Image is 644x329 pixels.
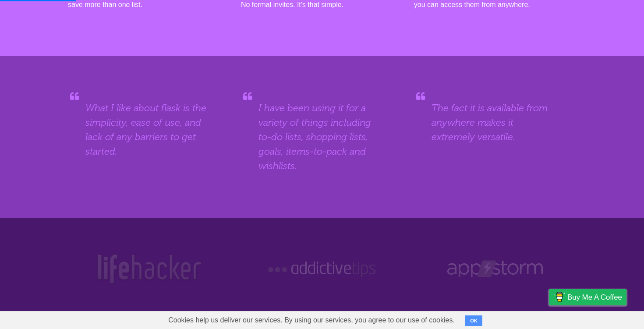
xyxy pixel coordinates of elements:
[465,315,482,326] button: OK
[549,289,626,305] a: Buy me a coffee
[159,311,464,329] span: Cookies help us deliver our services. By using our services, you agree to our use of cookies.
[258,101,386,173] blockquote: I have been using it for a variety of things including to-do lists, shopping lists, goals, items-...
[85,101,212,159] blockquote: What I like about flask is the simplicity, ease of use, and lack of any barriers to get started.
[266,253,378,286] img: Addictive Tips
[432,101,559,144] blockquote: The fact it is available from anywhere makes it extremely versatile.
[553,290,565,304] img: Buy me a coffee
[447,253,543,286] img: Web Appstorm
[95,253,203,286] img: Lifehacker
[567,290,622,305] span: Buy me a coffee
